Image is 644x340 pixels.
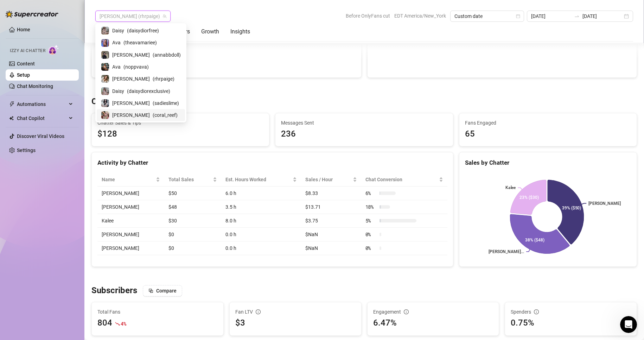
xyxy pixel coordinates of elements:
span: 12 articles [7,159,33,166]
input: Start date [531,12,571,20]
a: Settings [17,147,36,153]
span: ( coral_reef ) [153,111,178,119]
span: Chat Copilot [17,113,67,124]
span: [PERSON_NAME] [112,99,150,107]
th: Total Sales [164,173,221,187]
h1: Help [62,3,81,15]
h3: Chatting [91,96,123,107]
p: Onboarding to Supercreator [7,70,125,77]
div: 0.75% [511,316,631,330]
span: Fans Engaged [465,119,631,127]
span: swap-right [574,13,580,19]
p: Frequently Asked Questions [7,177,125,185]
p: CRM, Chatting and Management Tools [7,134,125,141]
div: 65 [465,127,631,141]
span: 13 articles [7,195,33,202]
span: thunderbolt [9,101,15,107]
span: Messages [41,237,65,242]
span: info-circle [534,309,539,314]
span: ( daisydiorfree ) [127,27,159,34]
a: Home [17,27,30,32]
td: $48 [164,200,221,214]
span: Help [82,237,94,242]
td: [PERSON_NAME] [97,241,164,255]
a: Setup [17,72,30,78]
div: Search for helpSearch for help [5,18,136,31]
span: ( theavamariee ) [123,39,157,46]
span: 5 % [365,217,377,225]
span: calendar [516,14,520,18]
span: [PERSON_NAME] [112,111,150,119]
td: $0 [164,228,221,241]
td: $NaN [301,241,361,255]
p: Learn about the Supercreator platform and its features [7,143,125,157]
th: Name [97,173,164,187]
td: $8.33 [301,187,361,200]
span: 3 articles [7,115,30,122]
input: Search for help [5,18,136,31]
span: ( rhrpaige ) [153,75,174,83]
div: Growth [201,27,219,36]
th: Sales / Hour [301,173,361,187]
div: Activity by Chatter [97,158,447,168]
span: info-circle [404,309,409,314]
img: Daisy [101,87,109,95]
td: Kalee [97,214,164,228]
div: Engagement [373,308,493,316]
span: Total Sales [168,176,211,183]
span: 4 % [121,320,126,327]
span: Name [102,176,154,183]
h3: Subscribers [91,285,137,296]
span: Ava [112,39,121,46]
td: $3.75 [301,214,361,228]
span: Before OnlyFans cut [346,11,390,21]
span: Izzy AI Chatter [10,48,45,54]
td: $13.71 [301,200,361,214]
td: 3.5 h [221,200,301,214]
img: Anna [101,51,109,59]
text: [PERSON_NAME] [588,201,621,206]
td: 8.0 h [221,214,301,228]
span: info-circle [256,309,261,314]
a: Discover Viral Videos [17,133,64,139]
h2: 5 collections [7,41,134,50]
span: 5 articles [7,79,30,86]
span: Paige (rhrpaige) [100,11,166,21]
td: $NaN [301,228,361,241]
div: Est. Hours Worked [225,176,291,183]
span: 0 % [365,244,377,252]
div: 236 [281,127,447,141]
th: Chat Conversion [361,173,447,187]
p: Learn about our AI Chatter - Izzy [7,106,125,114]
button: Messages [35,220,70,248]
p: Billing [7,214,125,221]
iframe: Intercom live chat [620,316,637,333]
a: Content [17,61,35,67]
img: AI Chatter [48,45,59,55]
img: Sadie [101,99,109,107]
td: [PERSON_NAME] [97,187,164,200]
span: fall [115,321,120,326]
span: Daisy [112,87,124,95]
img: Chat Copilot [9,116,14,121]
p: Izzy - AI Chatter [7,97,125,105]
span: 0 % [365,231,377,238]
button: Compare [143,285,182,296]
input: End date [582,12,623,20]
img: Daisy [101,27,109,34]
span: Chat Conversion [365,176,438,183]
span: ( sadieslime ) [153,99,179,107]
span: Sales / Hour [305,176,351,183]
span: Daisy [112,27,124,34]
span: Total Fans [97,308,218,316]
img: Anna [101,111,109,119]
td: 6.0 h [221,187,301,200]
img: Ava [101,63,109,71]
span: $128 [97,127,263,141]
span: Home [10,237,25,242]
span: [PERSON_NAME] [112,51,150,59]
span: ( daisydiorexclusive ) [127,87,170,95]
span: Chatter Sales & Tips [97,119,263,127]
span: ( annabbdoll ) [153,51,181,59]
text: [PERSON_NAME]... [489,249,524,254]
